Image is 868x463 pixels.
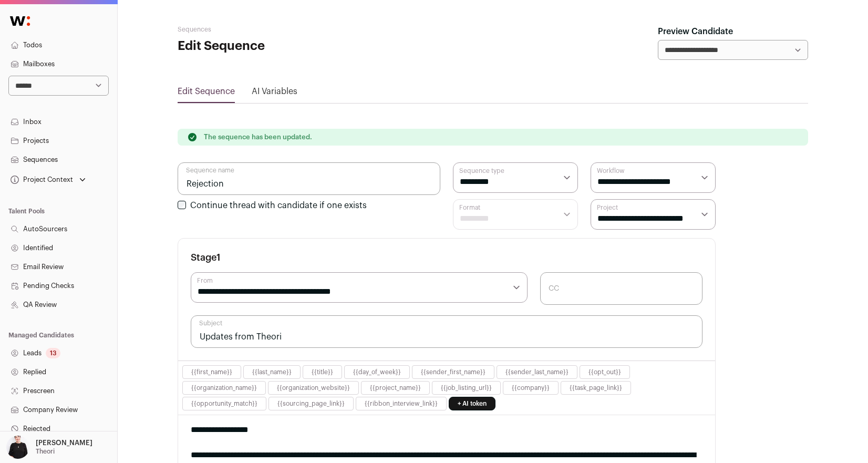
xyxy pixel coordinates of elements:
[191,399,257,408] button: {{opportunity_match}}
[277,384,350,392] button: {{organization_website}}
[365,399,438,408] button: {{ribbon_interview_link}}
[4,11,36,32] img: Wellfound
[36,439,92,447] p: [PERSON_NAME]
[658,25,733,38] label: Preview Candidate
[36,447,55,456] p: Theori
[449,397,495,410] a: + AI token
[6,436,29,459] img: 9240684-medium_jpg
[312,368,333,376] button: {{title}}
[512,384,550,392] button: {{company}}
[421,368,485,376] button: {{sender_first_name}}
[191,368,232,376] button: {{first_name}}
[4,436,95,459] button: Open dropdown
[252,87,297,96] a: AI Variables
[190,201,367,210] label: Continue thread with candidate if one exists
[216,253,221,262] span: 1
[252,368,292,376] button: {{last_name}}
[46,348,60,358] div: 13
[178,87,235,96] a: Edit Sequence
[441,384,492,392] button: {{job_listing_url}}
[277,399,345,408] button: {{sourcing_page_link}}
[191,251,221,264] h3: Stage
[178,26,211,33] a: Sequences
[178,38,388,55] h1: Edit Sequence
[588,368,621,376] button: {{opt_out}}
[191,384,257,392] button: {{organization_name}}
[370,384,421,392] button: {{project_name}}
[540,272,702,305] input: CC
[570,384,622,392] button: {{task_page_link}}
[8,176,73,184] div: Project Context
[353,368,401,376] button: {{day_of_week}}
[204,133,312,141] p: The sequence has been updated.
[8,172,88,187] button: Open dropdown
[191,315,702,348] input: Subject
[505,368,569,376] button: {{sender_last_name}}
[178,162,440,195] input: Sequence name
